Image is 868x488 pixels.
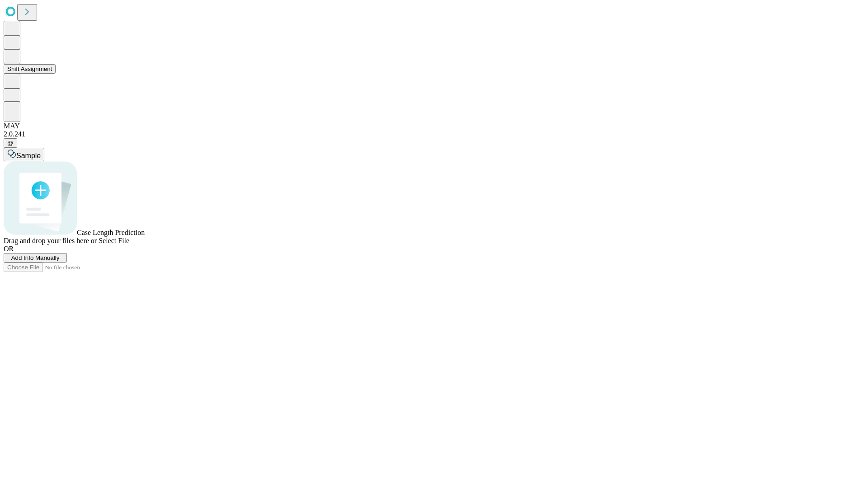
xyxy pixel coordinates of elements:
[4,122,864,130] div: MAY
[11,254,60,261] span: Add Info Manually
[4,148,44,161] button: Sample
[4,237,97,244] span: Drag and drop your files here or
[77,229,145,236] span: Case Length Prediction
[4,245,14,253] span: OR
[16,152,41,160] span: Sample
[7,140,14,146] span: @
[4,64,56,74] button: Shift Assignment
[4,130,864,138] div: 2.0.241
[4,253,67,263] button: Add Info Manually
[4,138,17,148] button: @
[99,237,129,244] span: Select File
